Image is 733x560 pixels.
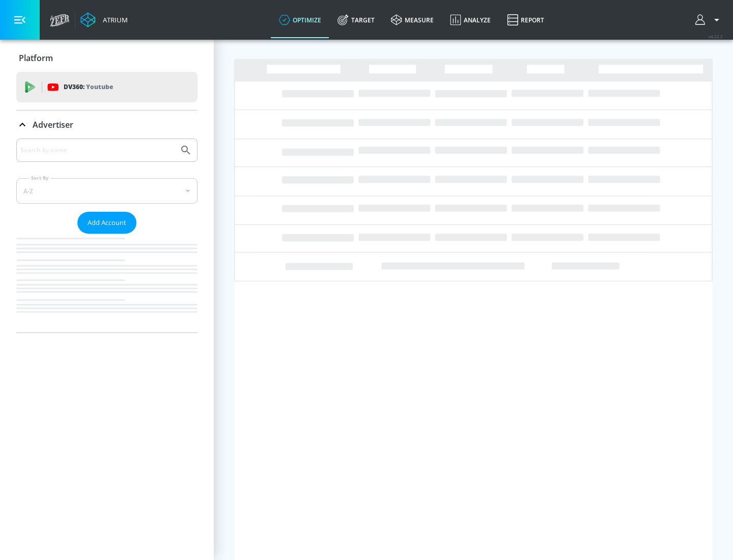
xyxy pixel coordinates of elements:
input: Search by name [20,144,175,157]
p: Platform [19,52,53,64]
div: Advertiser [16,110,198,139]
div: Atrium [99,15,128,24]
p: Youtube [86,81,113,92]
nav: list of Advertiser [16,234,198,332]
div: A-Z [16,178,198,204]
div: Platform [16,44,198,72]
a: Analyze [442,2,499,38]
span: Add Account [88,217,126,229]
span: v 4.22.2 [709,34,723,39]
div: Advertiser [16,138,198,332]
a: optimize [271,2,329,38]
a: measure [383,2,442,38]
label: Sort By [29,175,51,181]
a: Report [499,2,552,38]
div: DV360: Youtube [16,72,198,102]
p: DV360: [64,81,113,93]
a: Target [329,2,383,38]
p: Advertiser [33,119,73,130]
button: Add Account [77,212,136,234]
a: Atrium [80,12,128,27]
